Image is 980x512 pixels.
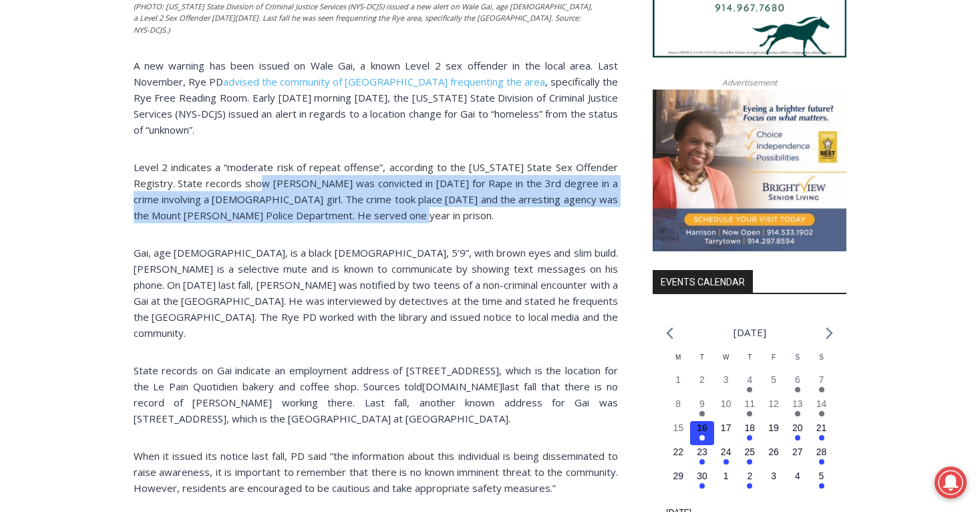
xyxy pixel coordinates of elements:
div: "At the 10am stand-up meeting, each intern gets a chance to take [PERSON_NAME] and the other inte... [337,1,631,130]
button: 17 [714,421,738,445]
button: 3 [762,469,786,493]
span: T [700,354,704,361]
time: 18 [745,422,756,433]
button: 4 Has events [738,373,762,397]
figcaption: (PHOTO: [US_STATE] State Division of Criminal Justice Services (NYS-DCJS) issued a new alert on W... [134,1,597,36]
span: M [675,354,681,361]
div: Tuesday [690,352,714,373]
button: 20 Has events [786,421,810,445]
a: Next month [826,327,833,340]
button: 8 [666,397,690,421]
em: Has events [747,483,752,489]
div: Wednesday [714,352,738,373]
div: Sunday [810,352,834,373]
span: F [772,354,776,361]
button: 15 [666,421,690,445]
button: 5 [762,373,786,397]
button: 21 Has events [810,421,834,445]
span: [DOMAIN_NAME] [422,380,502,393]
time: 3 [723,374,729,385]
button: 16 Has events [690,421,714,445]
time: 2 [747,471,752,481]
time: 1 [723,471,729,481]
time: 22 [673,446,683,457]
time: 17 [721,422,731,433]
em: Has events [819,387,824,392]
a: Intern @ [DOMAIN_NAME] [321,130,647,166]
img: Brightview Senior Living [653,90,846,251]
time: 21 [816,422,827,433]
button: 11 Has events [738,397,762,421]
em: Has events [795,387,800,392]
time: 26 [768,446,779,457]
time: 29 [673,471,683,481]
em: Has events [819,435,824,440]
h2: Events Calendar [653,270,753,293]
time: 28 [816,446,827,457]
button: 14 Has events [810,397,834,421]
time: 1 [675,374,681,385]
time: 4 [795,471,800,481]
time: 25 [745,446,756,457]
em: Has events [699,435,705,440]
span: T [748,354,752,361]
time: 6 [795,374,800,385]
button: 26 [762,445,786,469]
button: 19 [762,421,786,445]
time: 27 [792,446,803,457]
time: 16 [697,422,707,433]
em: Has events [723,459,729,465]
a: advised the community of [GEOGRAPHIC_DATA] frequenting the area [223,75,545,88]
button: 30 Has events [690,469,714,493]
em: Has events [819,411,824,416]
time: 4 [747,374,752,385]
span: S [819,354,824,361]
em: Has events [747,387,752,392]
span: Gai, age [DEMOGRAPHIC_DATA], is a black [DEMOGRAPHIC_DATA], 5’9”, with brown eyes and slim build.... [134,246,618,340]
em: Has events [699,483,705,489]
time: 5 [771,374,776,385]
button: 25 Has events [738,445,762,469]
time: 23 [697,446,707,457]
em: Has events [747,459,752,465]
em: Has events [795,411,800,416]
em: Has events [795,435,800,440]
time: 2 [699,374,705,385]
li: [DATE] [733,324,766,342]
time: 24 [721,446,731,457]
em: Has events [747,411,752,416]
span: W [723,354,729,361]
button: 18 Has events [738,421,762,445]
time: 7 [819,374,824,385]
time: 10 [721,398,731,409]
em: Has events [819,459,824,465]
button: 22 [666,445,690,469]
div: Monday [666,352,690,373]
button: 5 Has events [810,469,834,493]
span: Intern @ [DOMAIN_NAME] [349,133,619,163]
span: A new warning has been issued on Wale Gai, a known Level 2 sex offender in the local area. Last N... [134,59,618,88]
time: 19 [768,422,779,433]
button: 3 [714,373,738,397]
time: 9 [699,398,705,409]
span: last fall that there is no record of [PERSON_NAME] working there. Last fall, another known addres... [134,380,618,425]
time: 14 [816,398,827,409]
button: 23 Has events [690,445,714,469]
time: 15 [673,422,683,433]
span: Level 2 indicates a “moderate risk of repeat offense”, according to the [US_STATE] State Sex Offe... [134,160,618,222]
div: Saturday [786,352,810,373]
button: 28 Has events [810,445,834,469]
time: 3 [771,471,776,481]
em: Has events [819,483,824,489]
button: 27 [786,445,810,469]
button: 7 Has events [810,373,834,397]
button: 2 [690,373,714,397]
button: 1 [714,469,738,493]
time: 5 [819,471,824,481]
button: 10 [714,397,738,421]
div: Friday [762,352,786,373]
button: 9 Has events [690,397,714,421]
button: 13 Has events [786,397,810,421]
time: 8 [675,398,681,409]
